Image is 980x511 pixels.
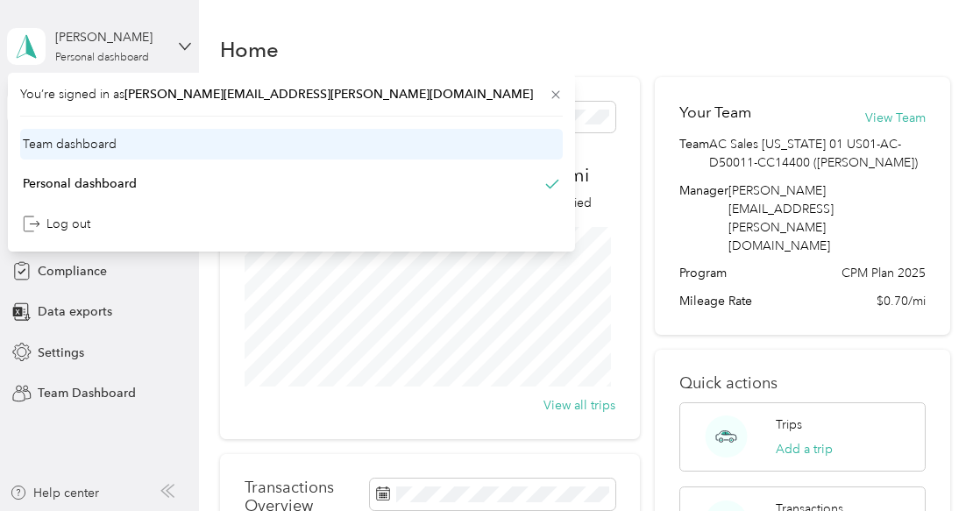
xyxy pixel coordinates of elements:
button: Help center [10,484,99,502]
p: Trips [776,415,802,434]
div: Log out [23,215,90,233]
button: Add a trip [776,440,833,458]
span: Manager [679,181,728,255]
h2: Your Team [679,102,751,124]
span: Compliance [38,262,107,280]
p: Quick actions [679,374,925,393]
div: [PERSON_NAME] [55,28,165,46]
span: [PERSON_NAME][EMAIL_ADDRESS][PERSON_NAME][DOMAIN_NAME] [728,183,834,253]
span: $0.70/mi [877,292,926,310]
span: Mileage Rate [679,292,752,310]
iframe: Everlance-gr Chat Button Frame [882,413,980,511]
span: Settings [38,344,84,362]
span: You’re signed in as [20,85,563,103]
button: View Team [865,109,926,127]
div: Personal dashboard [23,174,137,193]
span: AC Sales [US_STATE] 01 US01-AC-D50011-CC14400 ([PERSON_NAME]) [709,135,925,172]
h1: Home [220,40,279,59]
span: [PERSON_NAME][EMAIL_ADDRESS][PERSON_NAME][DOMAIN_NAME] [124,87,533,102]
div: Personal dashboard [55,53,149,63]
span: Program [679,264,727,282]
div: Team dashboard [23,135,117,153]
span: Team [679,135,709,172]
span: CPM Plan 2025 [842,264,926,282]
span: Team Dashboard [38,384,136,402]
button: View all trips [543,396,615,415]
span: Data exports [38,302,112,321]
